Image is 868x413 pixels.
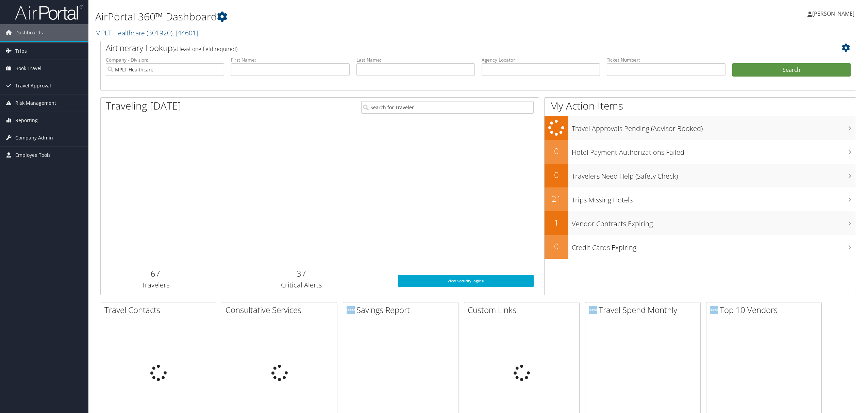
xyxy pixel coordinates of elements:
h2: Custom Links [468,304,579,316]
span: , [ 44601 ] [172,28,198,37]
span: (at least one field required) [172,45,237,53]
a: 0Travelers Need Help (Safety Check) [545,164,856,187]
a: 21Trips Missing Hotels [545,187,856,211]
h2: Top 10 Vendors [710,304,821,316]
label: Company - Division: [106,56,224,63]
h2: 67 [106,268,205,279]
h3: Travel Approvals Pending (Advisor Booked) [572,120,856,133]
h2: 0 [545,241,568,252]
img: domo-logo.png [347,306,355,314]
h2: Travel Spend Monthly [589,304,700,316]
span: Employee Tools [15,147,51,164]
h2: 1 [545,217,568,228]
a: Travel Approvals Pending (Advisor Booked) [545,116,856,140]
label: Agency Locator: [482,56,600,63]
a: MPLT Healthcare [95,28,198,37]
h2: Savings Report [347,304,458,316]
span: [PERSON_NAME] [812,10,854,17]
a: View SecurityLogic® [398,275,534,287]
h1: Traveling [DATE] [106,99,181,113]
h3: Hotel Payment Authorizations Failed [572,144,856,157]
img: domo-logo.png [589,306,597,314]
h3: Travelers [106,280,205,290]
img: airportal-logo.png [15,4,83,20]
h2: 37 [215,268,388,279]
h3: Critical Alerts [215,280,388,290]
img: domo-logo.png [710,306,718,314]
h3: Credit Cards Expiring [572,239,856,252]
input: Search for Traveler [361,101,534,114]
h1: My Action Items [545,99,856,113]
span: Risk Management [15,95,56,112]
a: 0Credit Cards Expiring [545,235,856,259]
label: Last Name: [356,56,475,63]
a: 0Hotel Payment Authorizations Failed [545,140,856,164]
h2: 0 [545,145,568,157]
span: Dashboards [15,24,43,41]
h2: Consultative Services [226,304,337,316]
h2: 0 [545,169,568,181]
h2: Travel Contacts [104,304,216,316]
span: Reporting [15,112,38,129]
h3: Trips Missing Hotels [572,192,856,205]
span: Book Travel [15,60,41,77]
label: First Name: [231,56,349,63]
h1: AirPortal 360™ Dashboard [95,10,606,24]
h3: Travelers Need Help (Safety Check) [572,168,856,181]
span: ( 301920 ) [147,28,172,37]
h3: Vendor Contracts Expiring [572,216,856,229]
button: Search [732,63,851,77]
h2: 21 [545,193,568,204]
label: Ticket Number: [607,56,725,63]
a: 1Vendor Contracts Expiring [545,211,856,235]
a: [PERSON_NAME] [807,3,861,24]
h2: Airtinerary Lookup [106,42,788,54]
span: Travel Approval [15,77,51,94]
span: Company Admin [15,129,53,146]
span: Trips [15,43,27,60]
